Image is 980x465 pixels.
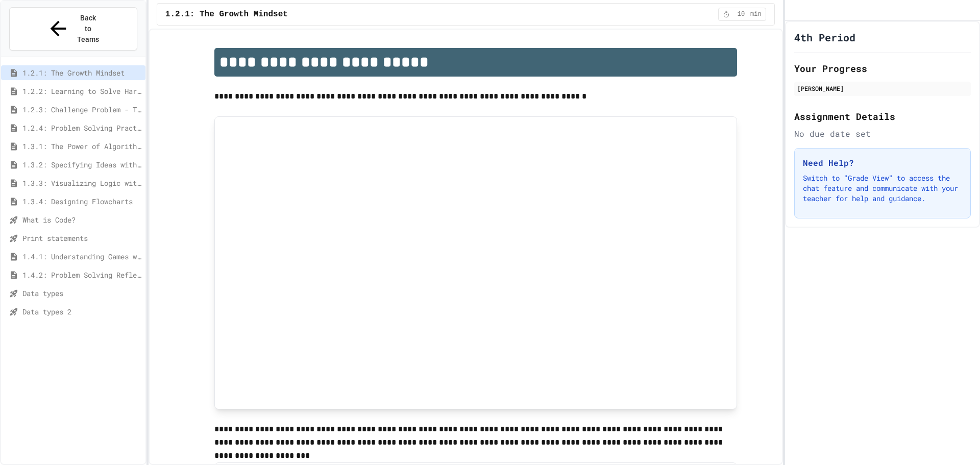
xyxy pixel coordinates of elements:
span: Print statements [22,233,141,243]
span: 1.3.1: The Power of Algorithms [22,141,141,152]
button: Back to Teams [9,7,137,51]
span: 1.4.2: Problem Solving Reflection [22,270,141,280]
span: 1.2.1: The Growth Mindset [165,8,288,20]
span: What is Code? [22,214,141,225]
span: Back to Teams [76,13,100,45]
span: 1.3.2: Specifying Ideas with Pseudocode [22,159,141,170]
span: 10 [733,10,749,18]
span: Data types [22,288,141,299]
h3: Need Help? [803,157,962,169]
span: 1.3.3: Visualizing Logic with Flowcharts [22,178,141,188]
span: 1.3.4: Designing Flowcharts [22,196,141,207]
span: 1.2.1: The Growth Mindset [22,67,141,78]
span: Data types 2 [22,306,141,317]
h2: Your Progress [794,61,971,76]
div: [PERSON_NAME] [797,84,968,93]
div: No due date set [794,128,971,140]
span: 1.2.2: Learning to Solve Hard Problems [22,86,141,96]
span: min [750,10,762,18]
span: 1.4.1: Understanding Games with Flowcharts [22,251,141,262]
h2: Assignment Details [794,109,971,124]
p: Switch to "Grade View" to access the chat feature and communicate with your teacher for help and ... [803,173,962,204]
span: 1.2.4: Problem Solving Practice [22,123,141,133]
h1: 4th Period [794,30,855,44]
span: 1.2.3: Challenge Problem - The Bridge [22,104,141,115]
